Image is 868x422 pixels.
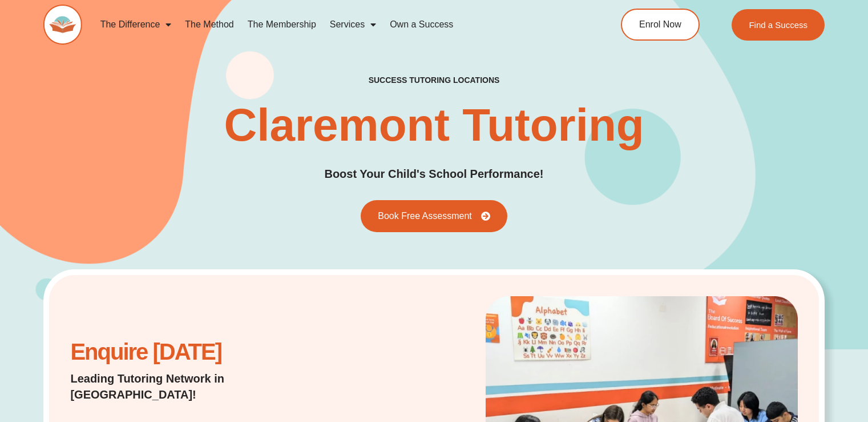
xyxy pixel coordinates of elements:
[369,75,500,85] h2: success tutoring locations
[361,200,507,232] a: Book Free Assessment
[94,11,179,38] a: The Difference
[749,21,808,29] span: Find a Success
[224,102,644,148] h1: Claremont Tutoring
[732,9,825,41] a: Find a Success
[94,11,576,38] nav: Menu
[383,11,460,38] a: Own a Success
[621,9,700,41] a: Enrol Now
[241,11,323,38] a: The Membership
[378,212,472,221] span: Book Free Assessment
[70,345,332,359] h2: Enquire [DATE]
[70,371,332,403] h2: Leading Tutoring Network in [GEOGRAPHIC_DATA]!
[178,11,240,38] a: The Method
[323,11,383,38] a: Services
[639,20,681,29] span: Enrol Now
[324,165,543,183] h2: Boost Your Child's School Performance!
